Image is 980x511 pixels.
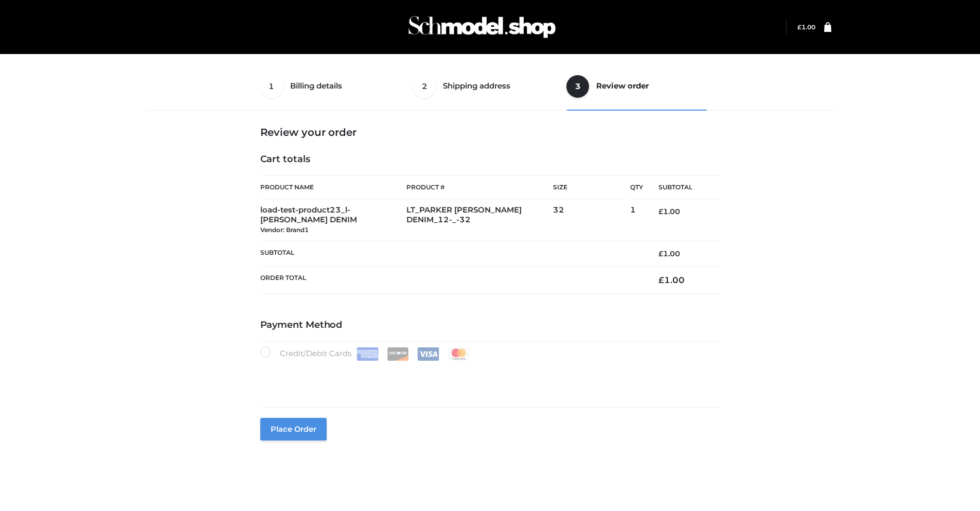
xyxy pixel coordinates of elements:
[417,347,439,361] img: Visa
[357,347,379,361] img: Amex
[387,347,409,361] img: Discover
[658,249,680,258] bdi: 1.00
[260,241,643,266] th: Subtotal
[658,275,664,285] span: £
[658,207,680,216] bdi: 1.00
[260,199,407,241] td: load-test-product23_l-[PERSON_NAME] DENIM
[260,226,309,234] small: Vendor: Brand1
[260,266,643,293] th: Order Total
[260,126,720,138] h3: Review your order
[258,359,718,396] iframe: Secure payment input frame
[797,23,801,31] span: £
[643,176,720,199] th: Subtotal
[260,175,407,199] th: Product Name
[658,207,663,216] span: £
[260,347,471,361] label: Credit/Debit Cards
[630,199,643,241] td: 1
[448,347,470,361] img: Mastercard
[658,249,663,258] span: £
[630,175,643,199] th: Qty
[406,175,553,199] th: Product #
[405,7,559,47] img: Schmodel Admin 964
[658,275,685,285] bdi: 1.00
[553,199,630,241] td: 32
[797,23,815,31] bdi: 1.00
[797,23,815,31] a: £1.00
[260,418,327,440] button: Place order
[406,199,553,241] td: LT_PARKER [PERSON_NAME] DENIM_12-_-32
[260,154,720,165] h4: Cart totals
[260,320,720,331] h4: Payment Method
[553,176,625,199] th: Size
